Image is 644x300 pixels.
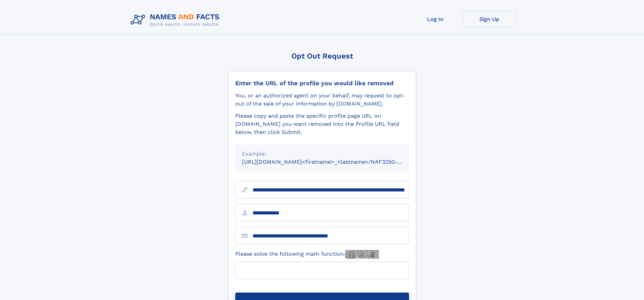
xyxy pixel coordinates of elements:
[235,112,409,136] div: Please copy and paste the specific profile page URL on [DOMAIN_NAME] you want removed into the Pr...
[462,11,517,27] a: Sign Up
[235,92,409,108] div: You, or an authorized agent on your behalf, may request to opt-out of the sale of your informatio...
[242,150,402,158] div: Example:
[235,250,379,259] label: Please solve the following math function:
[408,11,462,27] a: Log In
[128,11,225,29] img: Logo Names and Facts
[235,79,409,87] div: Enter the URL of the profile you would like removed
[242,159,422,165] small: [URL][DOMAIN_NAME]<firstname>_<lastname>/NAF325G-xxxxxxxx
[228,52,416,60] div: Opt Out Request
